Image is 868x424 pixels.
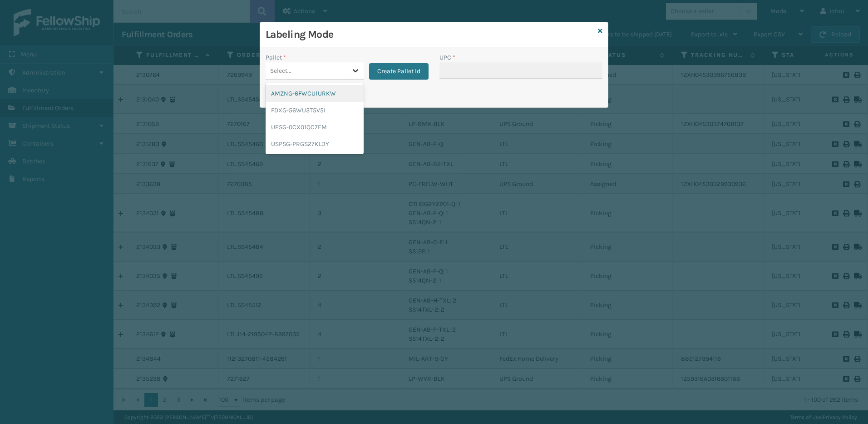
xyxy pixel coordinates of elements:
label: UPC [439,53,455,62]
div: AMZNG-6FWCU1URKW [266,85,364,102]
div: FDXG-56WU3T5V5I [266,102,364,119]
div: UPSG-0CX01QC7EM [266,119,364,136]
div: Select... [270,66,291,76]
button: Create Pallet Id [369,63,429,80]
div: USPSG-PRGS27KL3Y [266,136,364,152]
h3: Labeling Mode [266,28,594,41]
label: Pallet [266,53,286,62]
